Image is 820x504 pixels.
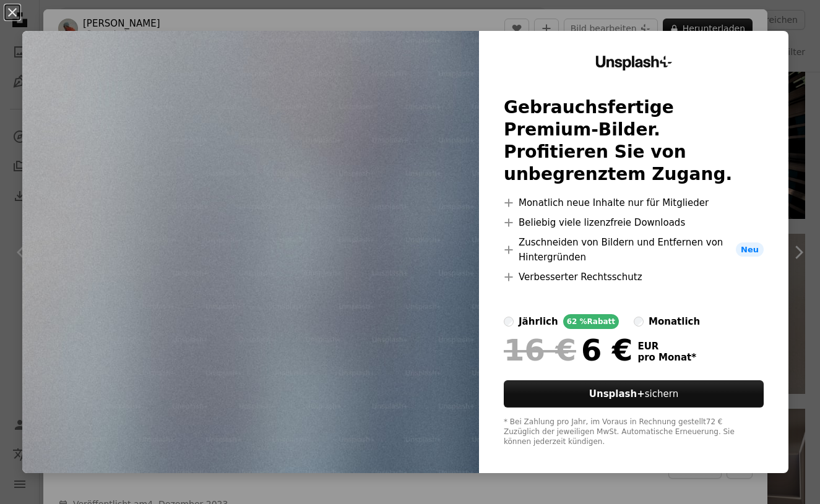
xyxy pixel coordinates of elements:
li: Monatlich neue Inhalte nur für Mitglieder [504,195,764,210]
li: Zuschneiden von Bildern und Entfernen von Hintergründen [504,235,764,265]
div: jährlich [519,314,558,329]
button: Unsplash+sichern [504,380,764,408]
span: EUR [637,341,696,352]
input: jährlich62 %Rabatt [504,317,514,327]
input: monatlich [634,317,644,327]
span: Neu [736,242,764,257]
li: Beliebig viele lizenzfreie Downloads [504,215,764,230]
h2: Gebrauchsfertige Premium-Bilder. Profitieren Sie von unbegrenztem Zugang. [504,96,764,186]
strong: Unsplash+ [589,388,645,399]
div: * Bei Zahlung pro Jahr, im Voraus in Rechnung gestellt 72 € Zuzüglich der jeweiligen MwSt. Automa... [504,417,764,447]
div: 62 % Rabatt [563,314,619,329]
div: monatlich [649,314,700,329]
span: 16 € [504,334,576,366]
div: 6 € [504,334,632,366]
li: Verbesserter Rechtsschutz [504,270,764,284]
span: pro Monat * [637,352,696,363]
